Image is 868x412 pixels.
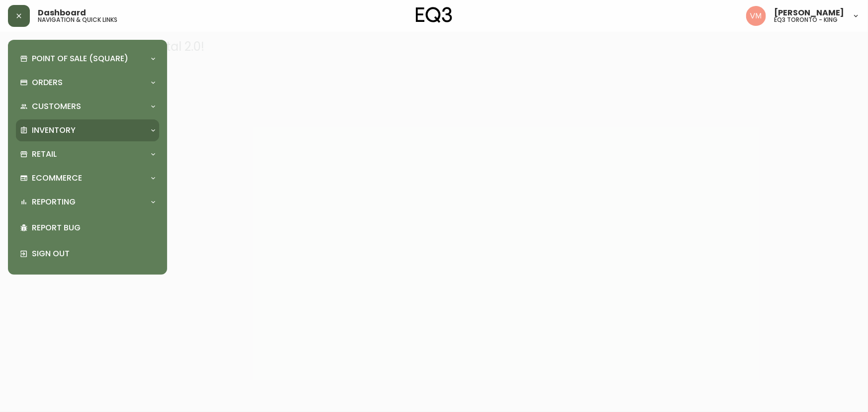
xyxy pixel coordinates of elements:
[16,96,159,117] div: Customers
[16,241,159,267] div: Sign Out
[774,9,844,17] span: [PERSON_NAME]
[32,248,155,259] p: Sign Out
[16,143,159,165] div: Retail
[32,125,76,136] p: Inventory
[32,173,82,184] p: Ecommerce
[774,17,838,23] h5: eq3 toronto - king
[416,7,453,23] img: logo
[32,149,57,160] p: Retail
[32,101,81,112] p: Customers
[16,167,159,189] div: Ecommerce
[746,6,766,26] img: 0f63483a436850f3a2e29d5ab35f16df
[32,222,155,233] p: Report Bug
[38,17,117,23] h5: navigation & quick links
[32,77,63,88] p: Orders
[16,48,159,70] div: Point of Sale (Square)
[38,9,86,17] span: Dashboard
[16,215,159,241] div: Report Bug
[16,72,159,94] div: Orders
[16,191,159,213] div: Reporting
[32,197,76,207] p: Reporting
[32,53,128,64] p: Point of Sale (Square)
[16,119,159,141] div: Inventory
